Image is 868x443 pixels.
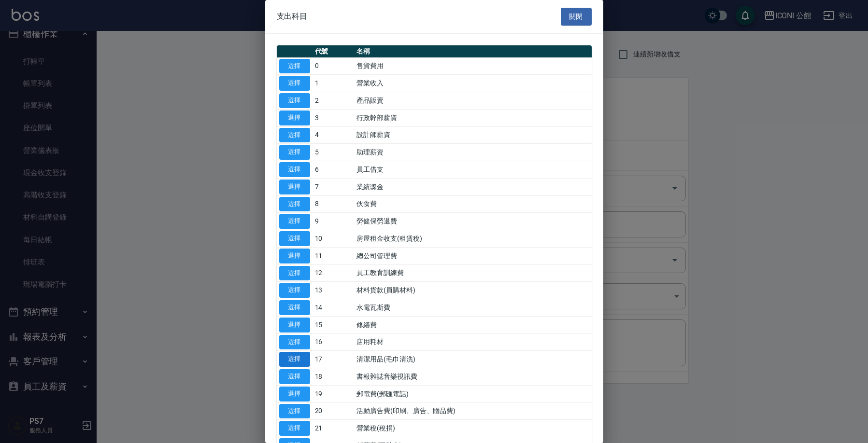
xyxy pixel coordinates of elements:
[561,8,592,26] button: 關閉
[313,230,355,248] td: 10
[354,230,591,248] td: 房屋租金收支(租賃稅)
[313,45,355,58] th: 代號
[279,93,310,108] button: 選擇
[279,369,310,384] button: 選擇
[279,352,310,367] button: 選擇
[279,387,310,401] button: 選擇
[313,247,355,264] td: 11
[354,402,591,420] td: 活動廣告費(印刷、廣告、贈品費)
[313,402,355,420] td: 20
[354,420,591,437] td: 營業稅(稅捐)
[313,195,355,213] td: 8
[313,385,355,402] td: 19
[354,282,591,299] td: 材料貨款(員購材料)
[279,335,310,350] button: 選擇
[354,264,591,282] td: 員工教育訓練費
[354,368,591,386] td: 書報雜誌音樂視訊費
[354,109,591,126] td: 行政幹部薪資
[279,59,310,74] button: 選擇
[354,75,591,92] td: 營業收入
[279,162,310,177] button: 選擇
[313,161,355,179] td: 6
[313,333,355,351] td: 16
[313,351,355,368] td: 17
[279,283,310,298] button: 選擇
[313,92,355,110] td: 2
[313,264,355,282] td: 12
[354,333,591,351] td: 店用耗材
[354,213,591,230] td: 勞健保勞退費
[277,12,308,21] span: 支出科目
[354,126,591,144] td: 設計師薪資
[313,178,355,195] td: 7
[313,282,355,299] td: 13
[354,299,591,317] td: 水電瓦斯費
[354,247,591,264] td: 總公司管理費
[279,231,310,246] button: 選擇
[279,249,310,263] button: 選擇
[354,45,591,58] th: 名稱
[354,385,591,402] td: 郵電費(郵匯電話)
[354,178,591,195] td: 業績獎金
[354,316,591,333] td: 修繕費
[279,300,310,315] button: 選擇
[354,195,591,213] td: 伙食費
[313,299,355,317] td: 14
[279,111,310,125] button: 選擇
[313,57,355,75] td: 0
[279,180,310,194] button: 選擇
[354,57,591,75] td: 售貨費用
[313,144,355,161] td: 5
[313,316,355,333] td: 15
[354,92,591,110] td: 產品販賣
[354,351,591,368] td: 清潔用品(毛巾清洗)
[354,161,591,179] td: 員工借支
[279,145,310,160] button: 選擇
[313,126,355,144] td: 4
[279,266,310,281] button: 選擇
[279,128,310,143] button: 選擇
[313,75,355,92] td: 1
[354,144,591,161] td: 助理薪資
[313,109,355,126] td: 3
[279,421,310,436] button: 選擇
[313,213,355,230] td: 9
[313,420,355,437] td: 21
[279,197,310,212] button: 選擇
[313,368,355,386] td: 18
[279,214,310,229] button: 選擇
[279,318,310,332] button: 選擇
[279,404,310,419] button: 選擇
[279,76,310,91] button: 選擇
